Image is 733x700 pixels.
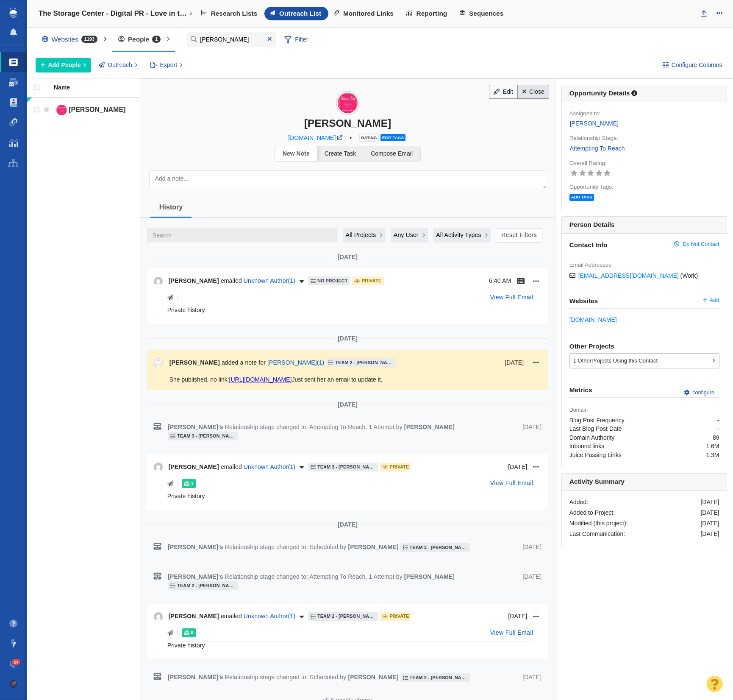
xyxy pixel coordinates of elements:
[682,272,696,279] span: Work
[94,58,142,73] button: Outreach
[569,433,719,442] span: 89
[562,474,727,491] h6: Activity Summary
[348,132,353,143] span: •
[160,61,177,70] span: Export
[569,450,719,460] span: 1.3M
[569,343,719,350] h6: Other Projects
[569,425,628,432] i: Last Blog Post Date
[700,498,719,506] div: [DATE]
[187,32,276,47] input: Search
[569,316,617,323] a: [DOMAIN_NAME]
[54,84,194,90] div: Name
[12,659,21,665] span: 24
[489,85,518,99] a: Edit
[569,261,613,269] label: Email Addresses:
[159,203,183,211] span: History
[81,36,97,43] span: 1193
[569,119,619,128] a: [PERSON_NAME]
[700,509,719,516] div: [DATE]
[283,150,310,157] span: New Note
[573,357,576,364] span: 1
[569,193,596,200] a: Add tags
[569,441,719,451] span: 1.6M
[674,241,719,249] a: Do Not Contact
[578,272,679,279] a: [EMAIL_ADDRESS][DOMAIN_NAME]
[211,10,258,17] span: Research Lists
[569,434,621,441] i: Domain Authority
[279,32,313,48] span: Filter
[569,110,600,117] label: Assigned to:
[279,10,321,17] span: Outreach List
[569,159,607,167] label: Overall Rating:
[569,530,701,538] div: Last Communication:
[264,7,328,20] a: Outreach List
[569,386,719,394] h6: Metrics
[401,7,454,20] a: Reporting
[569,134,618,142] label: Relationship Stage:
[275,146,317,161] a: New Note
[343,10,394,17] span: Monitored Links
[336,135,348,140] a: torontosun.com
[517,85,549,99] a: Close
[9,680,18,688] img: 6834d3ee73015a2022ce0a1cf1320691
[317,146,363,161] a: Create Task
[703,297,719,305] a: Add
[578,357,592,364] span: Other
[195,7,264,20] a: Research Lists
[150,194,192,220] a: History
[569,89,630,97] h6: Opportunity Details
[569,519,701,527] div: Modified (this project):
[359,134,379,142] span: Dating
[288,134,336,142] a: [DOMAIN_NAME]
[569,144,625,153] a: Attempting To Reach
[569,183,614,191] label: Opportunity Tags:
[54,84,194,92] a: Name
[569,451,627,459] i: Juice Passing Links
[562,217,727,234] h6: Person Details
[569,407,588,413] span: Domain
[54,103,187,117] a: [PERSON_NAME]
[569,416,630,424] i: Blog Post Frequency
[48,61,81,70] span: Add People
[108,61,132,70] span: Outreach
[569,509,701,516] div: Added to Project:
[570,354,719,368] div: Projects Using this Contact
[416,10,447,17] span: Reporting
[140,117,555,129] div: [PERSON_NAME]
[569,297,703,305] span: Websites
[680,272,698,279] span: ( )
[569,416,719,425] span: -
[380,134,405,141] span: Edit tags
[364,146,420,161] a: Compose Email
[469,10,503,17] span: Sequences
[359,134,407,140] a: DatingEdit tags
[700,530,719,538] div: [DATE]
[692,389,714,397] span: configure
[569,498,701,506] div: Added:
[328,7,401,20] a: Monitored Links
[36,30,108,49] div: Websites
[9,8,17,18] img: buzzstream_logo_iconsimple.png
[700,519,719,527] div: [DATE]
[371,150,413,157] span: Compose Email
[454,7,511,20] a: Sequences
[569,442,611,450] i: Inbound links
[39,9,187,18] h4: The Storage Center - Digital PR - Love in the Time of Clutter
[658,58,727,73] button: Configure Columns
[569,194,594,201] span: Add tags
[569,424,719,433] span: -
[672,61,722,70] span: Configure Columns
[36,58,91,73] button: Add People
[145,58,187,73] button: Export
[569,316,617,323] span: torontosun.com
[69,106,125,113] span: [PERSON_NAME]
[569,241,675,249] span: Contact Info
[679,386,719,399] a: configure
[325,150,356,157] span: Create Task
